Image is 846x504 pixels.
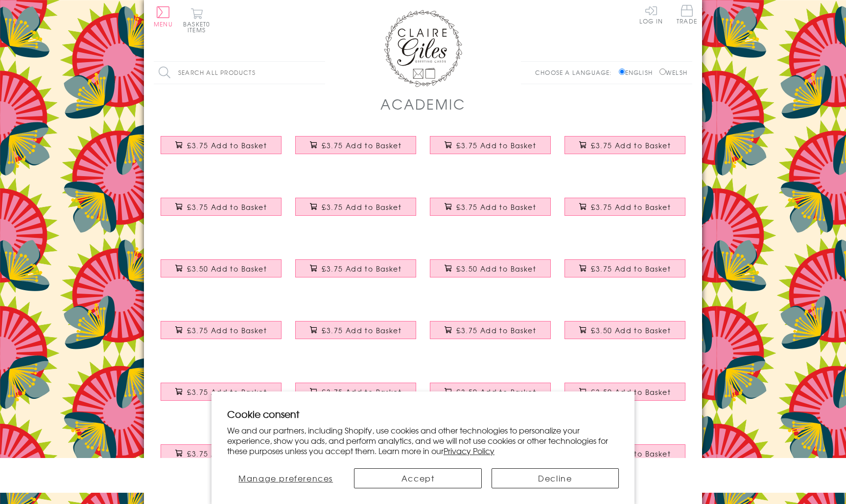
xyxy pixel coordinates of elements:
span: Trade [677,5,697,24]
a: A Level Good Luck Card, Dotty Circle, Embellished with pompoms £3.75 Add to Basket [423,314,558,356]
button: £3.75 Add to Basket [564,198,686,216]
span: £3.50 Add to Basket [591,387,671,397]
a: Thank You Teacher Card, Medal & Books, Embellished with a colourful tassel £3.75 Add to Basket [288,129,423,171]
label: Welsh [659,68,687,77]
img: Claire Giles Greetings Cards [384,10,462,87]
p: Choose a language: [535,68,617,77]
button: £3.50 Add to Basket [430,259,551,277]
span: £3.75 Add to Basket [456,140,536,150]
span: £3.75 Add to Basket [187,325,267,335]
a: Exam Congratulations Card, Star, fantastic results, Embellished with pompoms £3.75 Add to Basket [154,375,288,417]
button: £3.75 Add to Basket [295,383,417,401]
label: English [619,68,658,77]
a: Trade [677,5,697,26]
button: £3.75 Add to Basket [161,321,282,339]
button: Menu [154,6,173,27]
span: Menu [154,20,173,28]
button: £3.50 Add to Basket [430,383,551,401]
button: £3.75 Add to Basket [430,198,551,216]
span: £3.75 Add to Basket [591,202,671,212]
button: Decline [492,468,619,488]
button: £3.75 Add to Basket [295,259,417,277]
a: Congratulations and Good Luck Card, Off to Uni, Embellished with pompoms £3.75 Add to Basket [288,190,423,232]
a: Log In [639,5,663,24]
a: Exam Good Luck Card, Stars, Embellished with pompoms £3.75 Add to Basket [288,314,423,356]
button: £3.75 Add to Basket [295,321,417,339]
input: Welsh [659,69,666,75]
button: £3.50 Add to Basket [564,383,686,401]
a: Exam Good Luck Card, Pink Stars, Embellished with a padded star £3.50 Add to Basket [423,252,558,294]
a: Thank you Teacher Card, School, Embellished with pompoms £3.75 Add to Basket [423,129,558,171]
a: Thank You Teacher Card, Trophy, Embellished with a colourful tassel £3.75 Add to Basket [154,129,288,171]
a: Privacy Policy [444,445,494,457]
button: Basket0 items [183,8,210,33]
span: Manage preferences [238,472,333,484]
a: Exam Congratulations Card, Top Banana, Embellished with a colourful tassel £3.75 Add to Basket [288,375,423,417]
span: £3.75 Add to Basket [456,202,536,212]
input: Search all products [154,62,325,84]
span: £3.75 Add to Basket [591,264,671,274]
a: Good Luck Card, Crayons, Good Luck on your First Day at School £3.50 Add to Basket [423,375,558,417]
a: Good Luck in your Finals Card, Dots, Embellished with pompoms £3.75 Add to Basket [558,252,692,294]
button: £3.50 Add to Basket [564,321,686,339]
h2: Cookie consent [227,407,619,421]
button: £3.75 Add to Basket [430,136,551,154]
button: £3.75 Add to Basket [564,136,686,154]
span: £3.75 Add to Basket [322,387,401,397]
button: £3.75 Add to Basket [564,259,686,277]
a: Thank you Teaching Assistand Card, School, Embellished with pompoms £3.75 Add to Basket [558,129,692,171]
button: £3.75 Add to Basket [161,136,282,154]
button: £3.75 Add to Basket [295,198,417,216]
h1: Academic [380,94,465,114]
span: £3.75 Add to Basket [187,140,267,150]
button: £3.75 Add to Basket [161,198,282,216]
a: Thank You Teaching Assistant Card, Rosette, Embellished with a colourful tassel £3.75 Add to Basket [154,190,288,232]
button: £3.50 Add to Basket [161,259,282,277]
a: Good Luck Card, Pencil case, First Day of School, Embellished with pompoms £3.75 Add to Basket [558,190,692,232]
span: £3.50 Add to Basket [187,264,267,274]
span: £3.75 Add to Basket [187,449,267,458]
span: 0 items [188,20,210,34]
span: £3.75 Add to Basket [187,387,267,397]
span: £3.75 Add to Basket [591,140,671,150]
a: Congratulations Graduation Card, Embellished with a padded star £3.50 Add to Basket [558,314,692,356]
button: £3.75 Add to Basket [161,383,282,401]
span: £3.75 Add to Basket [322,202,401,212]
input: Search [315,62,325,84]
button: £3.75 Add to Basket [430,321,551,339]
button: £3.75 Add to Basket [295,136,417,154]
a: Good Luck in Nationals Card, Dots, Embellished with pompoms £3.75 Add to Basket [154,314,288,356]
a: Congratulations National Exam Results Card, Star, Embellished with pompoms £3.75 Add to Basket [423,190,558,232]
span: £3.75 Add to Basket [456,325,536,335]
span: £3.50 Add to Basket [456,264,536,274]
a: Good Luck Exams Card, Rainbow, Embellished with a colourful tassel £3.75 Add to Basket [288,252,423,294]
span: £3.75 Add to Basket [322,325,401,335]
a: Graduation Card, Con-GRAD-ulations, Red block letters, with gold foil £3.50 Add to Basket [558,375,692,417]
input: English [619,69,625,75]
span: £3.50 Add to Basket [591,325,671,335]
span: £3.75 Add to Basket [187,202,267,212]
button: Accept [354,468,481,488]
a: Good Luck on your 1st day of School Card, Pencils, Congratulations £3.50 Add to Basket [154,252,288,294]
button: Manage preferences [227,468,344,488]
p: We and our partners, including Shopify, use cookies and other technologies to personalize your ex... [227,425,619,456]
span: £3.75 Add to Basket [322,264,401,274]
button: £3.75 Add to Basket [161,444,282,462]
span: £3.50 Add to Basket [456,387,536,397]
a: Congratulations Card, Star, GCS(yip)E(eeee) results, Embellished with pompoms £3.75 Add to Basket [154,437,288,479]
span: £3.75 Add to Basket [322,140,401,150]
